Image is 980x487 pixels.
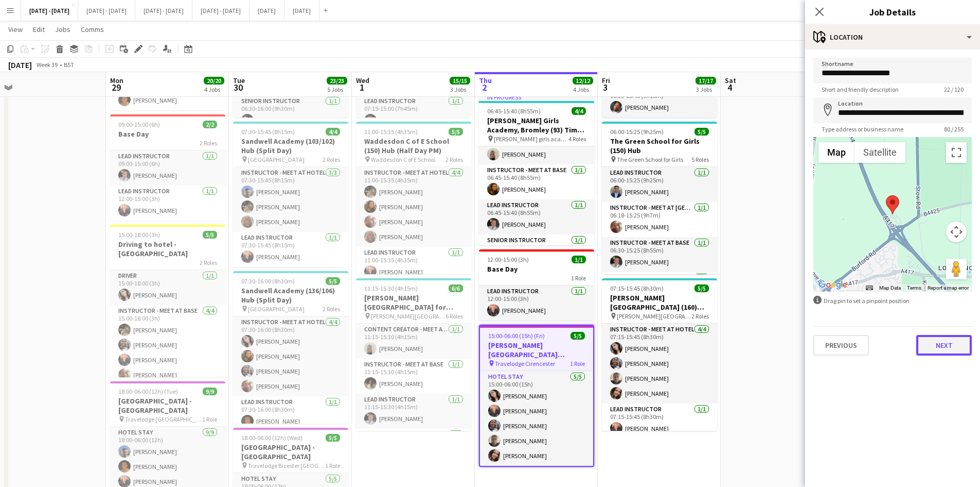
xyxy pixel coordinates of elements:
app-card-role: Instructor - Meet at Base4/415:00-18:00 (3h)[PERSON_NAME][PERSON_NAME][PERSON_NAME][PERSON_NAME] [110,305,225,385]
span: 18:00-06:00 (12h) (Wed) [241,434,302,442]
div: [DATE] [8,60,32,70]
app-card-role: Senior Instructor1/1 [356,429,471,464]
app-card-role: Instructor - Meet at [GEOGRAPHIC_DATA]1/1 [602,272,717,307]
span: [GEOGRAPHIC_DATA] [248,156,305,163]
span: 6/6 [449,284,463,292]
button: Toggle fullscreen view [946,142,967,163]
app-card-role: Senior Instructor1/106:45-15:40 (8h55m) [479,234,594,270]
div: BST [64,61,74,69]
app-job-card: 11:00-15:35 (4h35m)5/5Waddesdon C of E School (150) Hub (Half Day PM) Waddesdon C of E School2 Ro... [356,122,471,274]
button: [DATE] - [DATE] [135,1,192,21]
button: Previous [813,335,869,356]
a: View [4,23,27,36]
app-job-card: 11:15-15:30 (4h15m)6/6[PERSON_NAME][GEOGRAPHIC_DATA] for Boys (170) Hub (Half Day PM) [PERSON_NAM... [356,278,471,431]
app-job-card: 12:00-15:00 (3h)1/1Base Day1 RoleLead Instructor1/112:00-15:00 (3h)[PERSON_NAME] [479,249,594,321]
button: Show street map [818,142,854,163]
span: 3 [600,81,610,93]
span: Wed [356,76,369,85]
h3: [PERSON_NAME][GEOGRAPHIC_DATA] (160) Hub [602,293,717,312]
span: 6 Roles [446,312,463,320]
span: 07:30-15:45 (8h15m) [241,128,295,136]
span: Sat [725,76,736,85]
app-job-card: In progress06:45-15:40 (8h55m)4/4[PERSON_NAME] Girls Academy, Bromley (93) Time Attack [PERSON_NA... [479,93,594,245]
app-card-role: Instructor - Meet at Base1/111:15-15:30 (4h15m)[PERSON_NAME] [356,359,471,394]
div: 15:00-06:00 (15h) (Fri)5/5[PERSON_NAME][GEOGRAPHIC_DATA][PERSON_NAME] Travelodge Cirencester1 Rol... [479,325,594,467]
app-card-role: Instructor - Meet at Hotel4/407:30-16:00 (8h30m)[PERSON_NAME][PERSON_NAME][PERSON_NAME][PERSON_NAME] [233,316,348,396]
span: [GEOGRAPHIC_DATA] [248,305,305,313]
span: 80 / 255 [936,125,972,133]
span: 5/5 [571,332,585,340]
span: View [8,25,23,34]
span: Waddesdon C of E School [371,156,435,163]
app-card-role: Instructor - Meet at Base1/106:30-15:25 (8h55m)[PERSON_NAME] [602,237,717,272]
h3: [GEOGRAPHIC_DATA] - [GEOGRAPHIC_DATA] [110,396,225,415]
app-job-card: 15:00-18:00 (3h)5/5Driving to hotel - [GEOGRAPHIC_DATA]2 RolesDriver1/115:00-18:00 (3h)[PERSON_NA... [110,225,225,377]
h3: The Green School for Girls (150) Hub [602,137,717,155]
span: 5/5 [694,128,709,136]
span: 2/2 [203,121,217,128]
span: 4 Roles [568,135,586,143]
span: 4/4 [326,128,340,136]
app-job-card: 07:15-15:45 (8h30m)5/5[PERSON_NAME][GEOGRAPHIC_DATA] (160) Hub [PERSON_NAME][GEOGRAPHIC_DATA]2 Ro... [602,278,717,431]
span: 29 [109,81,123,93]
span: 06:45-15:40 (8h55m) [487,107,541,115]
app-job-card: 07:30-15:45 (8h15m)4/4Sandwell Academy (103/102) Hub (Split Day) [GEOGRAPHIC_DATA]2 RolesInstruct... [233,122,348,267]
button: [DATE] - [DATE] [21,1,78,21]
app-card-role: Lead Instructor1/111:00-15:35 (4h35m)[PERSON_NAME] [356,247,471,282]
app-card-role: Lead Instructor1/107:15-15:45 (8h30m)[PERSON_NAME] [602,404,717,439]
span: 15/15 [450,77,470,85]
span: [PERSON_NAME][GEOGRAPHIC_DATA] for Boys [371,312,446,320]
app-card-role: Instructor - Meet at Base1/106:45-15:40 (8h55m)[PERSON_NAME] [479,164,594,199]
h3: [PERSON_NAME][GEOGRAPHIC_DATA] for Boys (170) Hub (Half Day PM) [356,293,471,312]
app-card-role: Instructor - Meet at Hotel4/411:00-15:35 (4h35m)[PERSON_NAME][PERSON_NAME][PERSON_NAME][PERSON_NAME] [356,167,471,247]
div: 4 Jobs [204,86,224,93]
span: 2 Roles [200,139,217,147]
span: 09:00-15:00 (6h) [118,121,160,128]
span: Fri [602,76,610,85]
span: 20/20 [204,77,224,85]
app-card-role: Instructor - Meet at [GEOGRAPHIC_DATA]1/106:18-15:25 (9h7m)[PERSON_NAME] [602,202,717,237]
span: 1 Role [202,415,217,423]
app-card-role: Content Creator - Meet at Base1/111:15-15:30 (4h15m)[PERSON_NAME] [356,324,471,359]
span: 2 Roles [323,305,340,313]
span: 06:00-15:25 (9h25m) [610,128,664,136]
span: 1/1 [572,256,586,263]
span: 22 / 120 [936,86,972,93]
span: [PERSON_NAME][GEOGRAPHIC_DATA] [617,312,691,320]
h3: Sandwell Academy (103/102) Hub (Split Day) [233,137,348,155]
h3: Base Day [479,264,594,274]
span: 5/5 [326,277,340,285]
a: Edit [29,23,49,36]
h3: Driving to hotel - [GEOGRAPHIC_DATA] [110,240,225,258]
app-card-role: Lead Instructor1/107:30-16:00 (8h30m)[PERSON_NAME] [233,396,348,431]
span: 2 Roles [691,312,709,320]
span: 4/4 [572,107,586,115]
div: 07:30-16:00 (8h30m)5/5Sandwell Academy (136/106) Hub (Split Day) [GEOGRAPHIC_DATA]2 RolesInstruct... [233,271,348,424]
a: Open this area in Google Maps (opens a new window) [816,278,850,292]
div: Drag pin to set a pinpoint position [813,296,972,306]
span: 30 [231,81,245,93]
div: 5 Jobs [327,86,347,93]
span: 5/5 [203,231,217,239]
span: Travelodge Cirencester [495,360,555,367]
app-card-role: Instructor - Meet at Hotel4/407:15-15:45 (8h30m)[PERSON_NAME][PERSON_NAME][PERSON_NAME][PERSON_NAME] [602,324,717,404]
button: Next [916,335,972,356]
h3: Job Details [805,5,980,19]
div: Location [805,25,980,49]
span: 4 [723,81,736,93]
button: Drag Pegman onto the map to open Street View [946,259,967,279]
div: In progress [479,93,594,101]
a: Comms [77,23,108,36]
img: Google [816,278,850,292]
app-card-role: Senior Instructor1/106:30-16:00 (9h30m)[PERSON_NAME] [233,95,348,130]
span: 1 Role [325,462,340,469]
app-card-role: Lead Instructor1/107:30-15:45 (8h15m)[PERSON_NAME] [233,232,348,267]
span: 2 Roles [323,156,340,163]
span: 5/5 [694,284,709,292]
